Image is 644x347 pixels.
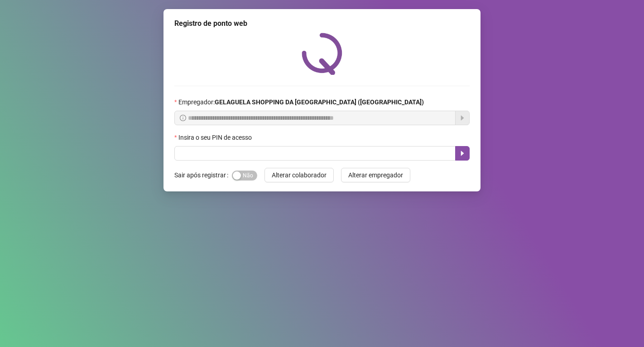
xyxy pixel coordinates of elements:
[264,168,334,182] button: Alterar colaborador
[302,33,342,75] img: QRPoint
[178,97,424,107] span: Empregador :
[215,98,424,106] strong: GELAGUELA SHOPPING DA [GEOGRAPHIC_DATA] ([GEOGRAPHIC_DATA])
[348,170,403,180] span: Alterar empregador
[174,168,232,182] label: Sair após registrar
[174,18,470,29] div: Registro de ponto web
[341,168,410,182] button: Alterar empregador
[459,150,466,157] span: caret-right
[174,132,258,142] label: Insira o seu PIN de acesso
[272,170,327,180] span: Alterar colaborador
[180,115,186,121] span: info-circle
